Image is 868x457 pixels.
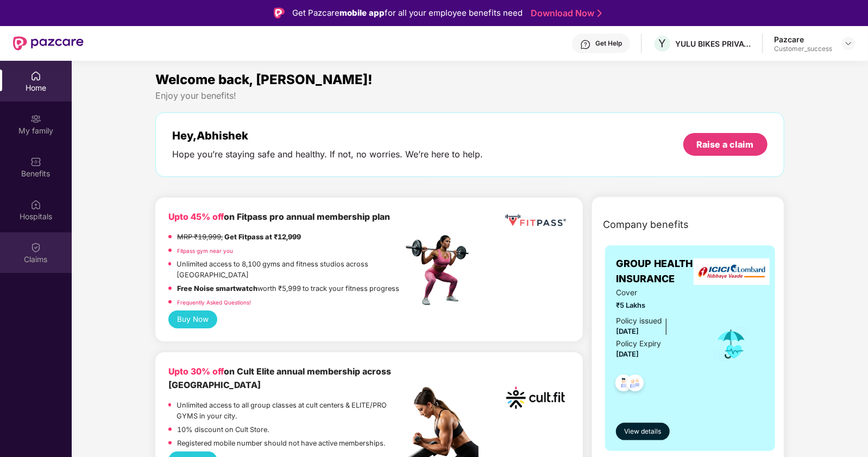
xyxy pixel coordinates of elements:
[616,338,661,350] div: Policy Expiry
[675,39,751,49] div: YULU BIKES PRIVATE LIMITED
[616,256,699,287] span: GROUP HEALTH INSURANCE
[177,247,233,254] a: Fitpass gym near you
[603,217,689,232] span: Company benefits
[625,427,662,437] span: View details
[616,423,670,440] button: View details
[177,438,385,449] p: Registered mobile number should not have active memberships.
[402,232,479,308] img: fpp.png
[595,39,622,48] div: Get Help
[177,259,402,281] p: Unlimited access to 8,100 gyms and fitness studios across [GEOGRAPHIC_DATA]
[168,366,391,390] b: on Cult Elite annual membership across [GEOGRAPHIC_DATA]
[622,371,649,398] img: svg+xml;base64,PHN2ZyB4bWxucz0iaHR0cDovL3d3dy53My5vcmcvMjAwMC9zdmciIHdpZHRoPSI0OC45NDMiIGhlaWdodD...
[172,129,483,142] div: Hey, Abhishek
[30,71,41,81] img: svg+xml;base64,PHN2ZyBpZD0iSG9tZSIgeG1sbnM9Imh0dHA6Ly93d3cudzMub3JnLzIwMDAvc3ZnIiB3aWR0aD0iMjAiIG...
[168,310,217,328] button: Buy Now
[659,37,666,50] span: Y
[177,284,257,293] strong: Free Noise smartwatch
[30,242,41,253] img: svg+xml;base64,PHN2ZyBpZD0iQ2xhaW0iIHhtbG5zPSJodHRwOi8vd3d3LnczLm9yZy8yMDAwL3N2ZyIgd2lkdGg9IjIwIi...
[177,424,269,435] p: 10% discount on Cult Store.
[292,7,523,20] div: Get Pazcare for all your employee benefits need
[694,258,770,285] img: insurerLogo
[611,371,637,398] img: svg+xml;base64,PHN2ZyB4bWxucz0iaHR0cDovL3d3dy53My5vcmcvMjAwMC9zdmciIHdpZHRoPSI0OC45NDMiIGhlaWdodD...
[774,45,832,53] div: Customer_success
[30,113,41,124] img: svg+xml;base64,PHN2ZyB3aWR0aD0iMjAiIGhlaWdodD0iMjAiIHZpZXdCb3g9IjAgMCAyMCAyMCIgZmlsbD0ibm9uZSIgeG...
[177,283,399,294] p: worth ₹5,999 to track your fitness progress
[30,156,41,167] img: svg+xml;base64,PHN2ZyBpZD0iQmVuZWZpdHMiIHhtbG5zPSJodHRwOi8vd3d3LnczLm9yZy8yMDAwL3N2ZyIgd2lkdGg9Ij...
[844,39,853,48] img: svg+xml;base64,PHN2ZyBpZD0iRHJvcGRvd24tMzJ4MzIiIHhtbG5zPSJodHRwOi8vd3d3LnczLm9yZy8yMDAwL3N2ZyIgd2...
[616,315,662,327] div: Policy issued
[177,299,251,306] a: Frequently Asked Questions!
[172,149,483,160] div: Hope you’re staying safe and healthy. If not, no worries. We’re here to help.
[177,400,402,422] p: Unlimited access to all group classes at cult centers & ELITE/PRO GYMS in your city.
[580,39,591,50] img: svg+xml;base64,PHN2ZyBpZD0iSGVscC0zMngzMiIgeG1sbnM9Imh0dHA6Ly93d3cudzMub3JnLzIwMDAvc3ZnIiB3aWR0aD...
[339,8,385,18] strong: mobile app
[30,199,41,210] img: svg+xml;base64,PHN2ZyBpZD0iSG9zcGl0YWxzIiB4bWxucz0iaHR0cDovL3d3dy53My5vcmcvMjAwMC9zdmciIHdpZHRoPS...
[168,212,224,222] b: Upto 45% off
[224,233,301,241] strong: Get Fitpass at ₹12,999
[168,212,390,222] b: on Fitpass pro annual membership plan
[616,327,639,335] span: [DATE]
[531,8,599,19] a: Download Now
[168,366,224,377] b: Upto 30% off
[13,36,84,50] img: New Pazcare Logo
[503,365,568,430] img: cult.png
[274,8,285,18] img: Logo
[597,8,602,19] img: Stroke
[155,72,373,87] span: Welcome back, [PERSON_NAME]!
[503,211,568,231] img: fppp.png
[774,34,832,45] div: Pazcare
[155,90,784,101] div: Enjoy your benefits!
[616,287,699,299] span: Cover
[177,233,223,241] del: MRP ₹19,999,
[616,300,699,311] span: ₹5 Lakhs
[616,350,639,358] span: [DATE]
[697,138,754,150] div: Raise a claim
[714,326,749,362] img: icon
